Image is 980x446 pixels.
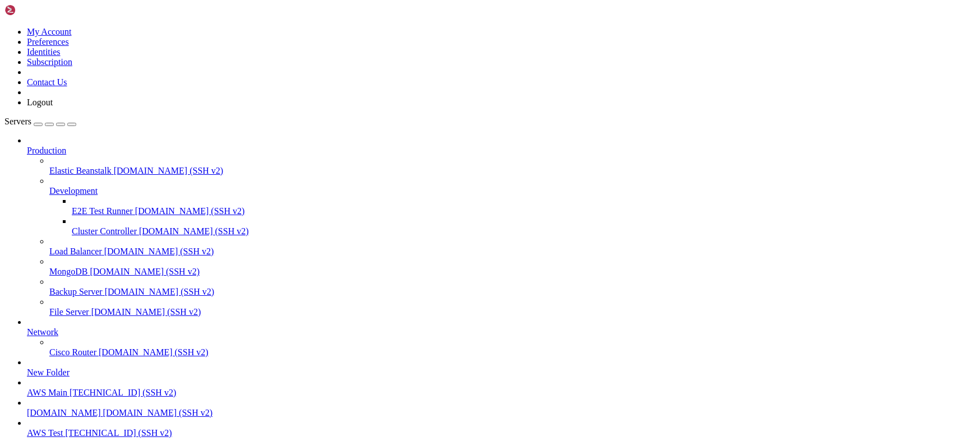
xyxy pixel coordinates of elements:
[72,206,976,216] a: E2E Test Runner [DOMAIN_NAME] (SSH v2)
[70,388,176,397] span: [TECHNICAL_ID] (SSH v2)
[103,408,213,417] span: [DOMAIN_NAME] (SSH v2)
[27,317,976,357] li: Network
[27,388,976,398] a: AWS Main [TECHNICAL_ID] (SSH v2)
[49,186,98,196] span: Development
[27,357,976,378] li: New Folder
[49,166,112,175] span: Elastic Beanstalk
[135,206,245,216] span: [DOMAIN_NAME] (SSH v2)
[27,378,976,398] li: AWS Main [TECHNICAL_ID] (SSH v2)
[49,186,976,196] a: Development
[4,117,31,126] span: Servers
[139,226,249,236] span: [DOMAIN_NAME] (SSH v2)
[72,206,133,216] span: E2E Test Runner
[4,117,76,126] a: Servers
[49,267,87,276] span: MongoDB
[104,247,214,256] span: [DOMAIN_NAME] (SSH v2)
[49,347,976,357] a: Cisco Router [DOMAIN_NAME] (SSH v2)
[99,347,209,357] span: [DOMAIN_NAME] (SSH v2)
[27,428,976,438] a: AWS Test [TECHNICAL_ID] (SSH v2)
[90,267,200,276] span: [DOMAIN_NAME] (SSH v2)
[27,408,101,417] span: [DOMAIN_NAME]
[27,77,67,87] a: Contact Us
[49,247,102,256] span: Load Balancer
[27,428,63,438] span: AWS Test
[49,257,976,277] li: MongoDB [DOMAIN_NAME] (SSH v2)
[27,398,976,418] li: [DOMAIN_NAME] [DOMAIN_NAME] (SSH v2)
[49,166,976,176] a: Elastic Beanstalk [DOMAIN_NAME] (SSH v2)
[49,287,103,296] span: Backup Server
[27,327,58,337] span: Network
[49,247,976,257] a: Load Balancer [DOMAIN_NAME] (SSH v2)
[27,97,53,107] a: Logout
[49,287,976,297] a: Backup Server [DOMAIN_NAME] (SSH v2)
[49,307,89,317] span: File Server
[27,146,976,156] a: Production
[49,297,976,317] li: File Server [DOMAIN_NAME] (SSH v2)
[27,408,976,418] a: [DOMAIN_NAME] [DOMAIN_NAME] (SSH v2)
[114,166,224,175] span: [DOMAIN_NAME] (SSH v2)
[105,287,215,296] span: [DOMAIN_NAME] (SSH v2)
[49,347,96,357] span: Cisco Router
[27,368,976,378] a: New Folder
[27,136,976,317] li: Production
[65,428,172,438] span: [TECHNICAL_ID] (SSH v2)
[27,327,976,337] a: Network
[49,156,976,176] li: Elastic Beanstalk [DOMAIN_NAME] (SSH v2)
[72,226,137,236] span: Cluster Controller
[72,216,976,236] li: Cluster Controller [DOMAIN_NAME] (SSH v2)
[49,176,976,236] li: Development
[49,277,976,297] li: Backup Server [DOMAIN_NAME] (SSH v2)
[49,267,976,277] a: MongoDB [DOMAIN_NAME] (SSH v2)
[27,27,72,36] a: My Account
[27,146,66,155] span: Production
[27,418,976,438] li: AWS Test [TECHNICAL_ID] (SSH v2)
[27,47,61,57] a: Identities
[27,37,69,47] a: Preferences
[49,307,976,317] a: File Server [DOMAIN_NAME] (SSH v2)
[4,4,69,16] img: Shellngn
[72,226,976,236] a: Cluster Controller [DOMAIN_NAME] (SSH v2)
[49,337,976,357] li: Cisco Router [DOMAIN_NAME] (SSH v2)
[49,236,976,257] li: Load Balancer [DOMAIN_NAME] (SSH v2)
[27,57,72,67] a: Subscription
[91,307,201,317] span: [DOMAIN_NAME] (SSH v2)
[27,368,70,377] span: New Folder
[72,196,976,216] li: E2E Test Runner [DOMAIN_NAME] (SSH v2)
[27,388,67,397] span: AWS Main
